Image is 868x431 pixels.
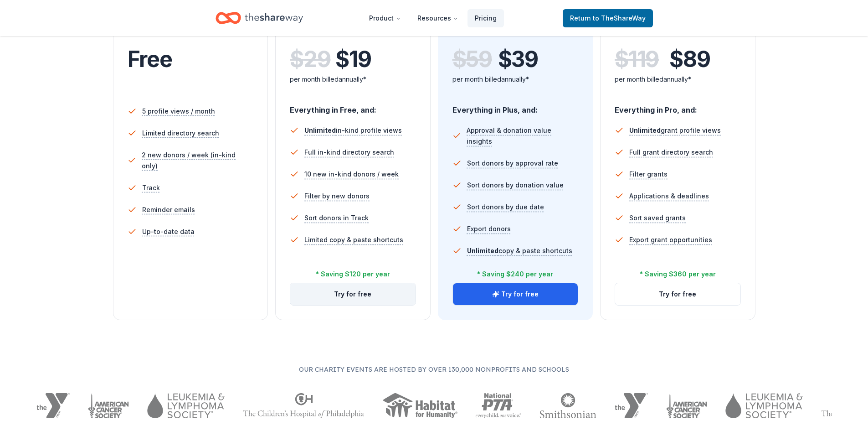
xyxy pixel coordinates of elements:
[467,202,544,213] span: Sort donors by due date
[362,7,504,29] nav: Main
[498,47,538,72] span: $ 39
[36,364,832,375] p: Our charity events are hosted by over 130,000 nonprofits and schools
[467,247,572,254] span: copy & paste shortcuts
[539,393,596,418] img: Smithsonian
[304,147,394,158] span: Full in-kind directory search
[304,126,402,134] span: in-kind profile views
[669,47,710,72] span: $ 89
[304,191,370,202] span: Filter by new donors
[88,393,129,418] img: American Cancer Society
[216,7,303,29] a: Home
[147,393,224,418] img: Leukemia & Lymphoma Society
[629,126,721,134] span: grant profile views
[476,393,522,418] img: National PTA
[629,147,713,158] span: Full grant directory search
[725,393,802,418] img: Leukemia & Lymphoma Society
[362,9,408,27] button: Product
[629,169,668,180] span: Filter grants
[467,180,564,191] span: Sort donors by donation value
[615,97,741,116] div: Everything in Pro, and:
[593,14,646,22] span: to TheShareWay
[629,191,709,202] span: Applications & deadlines
[452,74,579,85] div: per month billed annually*
[615,74,741,85] div: per month billed annually*
[477,269,553,280] div: * Saving $240 per year
[453,283,578,305] button: Try for free
[290,97,416,116] div: Everything in Free, and:
[36,393,70,418] img: YMCA
[316,269,390,280] div: * Saving $120 per year
[467,9,504,27] a: Pricing
[304,126,336,134] span: Unlimited
[335,47,371,72] span: $ 19
[304,213,369,223] span: Sort donors in Track
[629,234,712,245] span: Export grant opportunities
[382,393,457,418] img: Habitat for Humanity
[467,125,578,147] span: Approval & donation value insights
[467,158,558,169] span: Sort donors by approval rate
[570,13,646,24] span: Return
[629,126,661,134] span: Unlimited
[290,283,416,305] button: Try for free
[467,247,498,254] span: Unlimited
[290,74,416,85] div: per month billed annually*
[142,128,219,139] span: Limited directory search
[142,106,215,117] span: 5 profile views / month
[467,223,511,234] span: Export donors
[243,393,364,418] img: The Children's Hospital of Philadelphia
[304,234,403,245] span: Limited copy & paste shortcuts
[410,9,466,27] button: Resources
[142,182,160,193] span: Track
[563,9,653,27] a: Returnto TheShareWay
[666,393,708,418] img: American Cancer Society
[629,213,686,223] span: Sort saved grants
[128,46,172,73] span: Free
[142,204,195,215] span: Reminder emails
[640,269,716,280] div: * Saving $360 per year
[452,97,579,116] div: Everything in Plus, and:
[304,169,399,180] span: 10 new in-kind donors / week
[615,393,648,418] img: YMCA
[142,150,253,171] span: 2 new donors / week (in-kind only)
[615,283,740,305] button: Try for free
[142,226,195,237] span: Up-to-date data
